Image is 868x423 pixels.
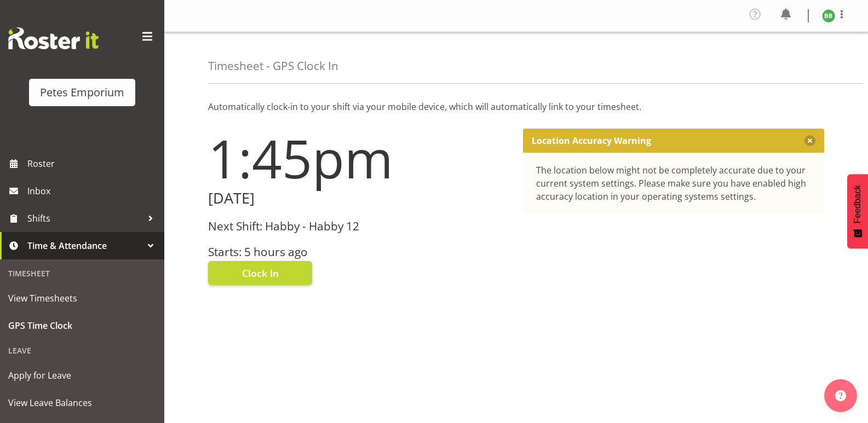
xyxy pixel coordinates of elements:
[208,261,312,285] button: Clock In
[208,190,510,207] h2: [DATE]
[8,317,156,334] span: GPS Time Clock
[8,367,156,384] span: Apply for Leave
[3,339,162,362] div: Leave
[3,312,162,339] a: GPS Time Clock
[8,395,156,411] span: View Leave Balances
[27,237,142,254] span: Time & Attendance
[835,390,846,401] img: help-xxl-2.png
[847,174,868,248] button: Feedback - Show survey
[27,183,159,199] span: Inbox
[804,135,815,146] button: Close message
[242,266,279,280] span: Clock In
[208,100,824,113] p: Automatically clock-in to your shift via your mobile device, which will automatically link to you...
[853,185,863,223] span: Feedback
[208,129,510,188] h1: 1:45pm
[208,60,338,72] h4: Timesheet - GPS Clock In
[208,220,510,233] h3: Next Shift: Habby - Habby 12
[822,9,835,22] img: beena-bist9974.jpg
[3,389,162,416] a: View Leave Balances
[3,285,162,312] a: View Timesheets
[40,84,124,101] div: Petes Emporium
[3,262,162,285] div: Timesheet
[208,246,510,258] h3: Starts: 5 hours ago
[536,164,812,203] div: The location below might not be completely accurate due to your current system settings. Please m...
[27,210,142,227] span: Shifts
[8,290,156,306] span: View Timesheets
[3,362,162,389] a: Apply for Leave
[532,135,651,146] p: Location Accuracy Warning
[8,27,99,49] img: Rosterit website logo
[27,155,159,172] span: Roster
